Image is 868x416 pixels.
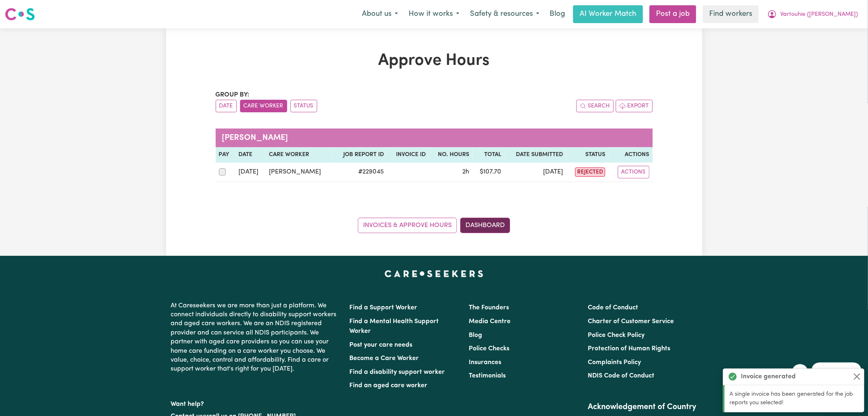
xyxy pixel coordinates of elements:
a: The Founders [469,304,509,311]
a: Complaints Policy [588,359,641,366]
th: No. Hours [429,147,472,163]
button: Close [852,372,862,382]
img: Careseekers logo [5,7,35,21]
a: Charter of Customer Service [588,318,674,325]
button: Safety & resources [465,6,545,23]
h1: Approve Hours [216,51,653,71]
a: Careseekers home page [385,270,483,277]
span: 2 hours [462,169,469,175]
th: Total [472,147,504,163]
td: # 229045 [333,163,387,182]
p: A single invoice has been generated for the job reports you selected! [729,390,859,407]
button: sort invoices by paid status [290,100,317,112]
th: Care worker [266,147,333,163]
a: Find workers [703,5,759,23]
a: Invoices & Approve Hours [358,218,457,233]
a: Police Checks [469,345,509,352]
a: Careseekers logo [5,5,35,24]
a: Testimonials [469,373,506,379]
a: Insurances [469,359,501,366]
button: Actions [618,166,649,178]
a: Find a disability support worker [350,369,445,375]
a: Media Centre [469,318,511,325]
a: Post your care needs [350,342,413,348]
strong: Invoice generated [741,372,796,382]
th: Job Report ID [333,147,387,163]
th: Date [235,147,266,163]
button: sort invoices by care worker [240,100,287,112]
span: rejected [575,167,605,177]
iframe: Message from company [812,362,862,380]
a: Find an aged care worker [350,382,428,389]
button: Export [616,100,653,112]
a: Police Check Policy [588,332,645,339]
a: Find a Mental Health Support Worker [350,318,439,335]
a: AI Worker Match [573,5,643,23]
p: At Careseekers we are more than just a platform. We connect individuals directly to disability su... [171,298,340,377]
a: Blog [469,332,482,339]
a: Post a job [649,5,696,23]
a: Become a Care Worker [350,355,419,362]
a: Find a Support Worker [350,304,418,311]
button: About us [357,6,403,23]
th: Date Submitted [504,147,566,163]
td: [PERSON_NAME] [266,163,333,182]
h2: Acknowledgement of Country [588,402,697,412]
a: Protection of Human Rights [588,345,670,352]
a: Dashboard [460,218,510,233]
button: Search [576,100,614,112]
td: [DATE] [235,163,266,182]
button: sort invoices by date [216,100,237,112]
button: How it works [403,6,465,23]
th: Pay [216,147,235,163]
a: Code of Conduct [588,304,638,311]
span: Group by: [216,92,250,98]
a: Blog [545,5,570,23]
td: $ 107.70 [472,163,504,182]
a: NDIS Code of Conduct [588,373,654,379]
th: Actions [608,147,652,163]
th: Status [566,147,608,163]
th: Invoice ID [387,147,429,163]
button: My Account [762,6,863,23]
caption: [PERSON_NAME] [216,129,653,147]
td: [DATE] [504,163,566,182]
iframe: Close message [792,364,808,380]
span: Vartouhie ([PERSON_NAME]) [780,10,858,19]
p: Want help? [171,397,340,409]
